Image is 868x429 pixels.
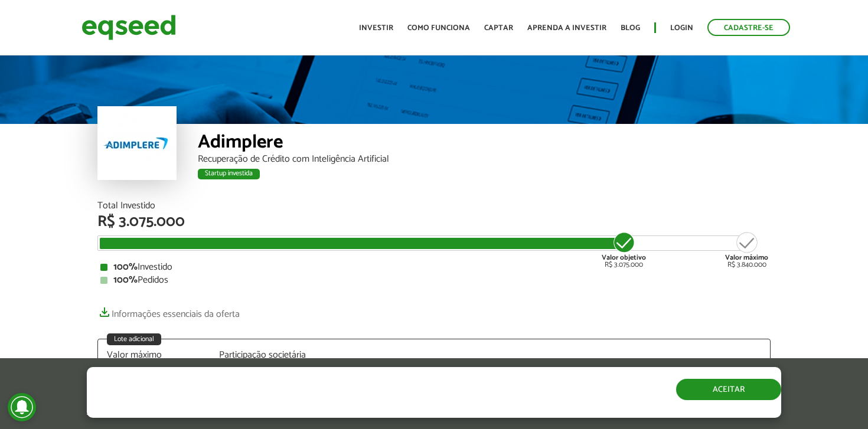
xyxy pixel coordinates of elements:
div: Pedidos [100,276,768,285]
div: Investido [100,263,768,272]
a: Login [670,24,693,32]
button: Aceitar [676,379,781,400]
div: Startup investida [198,169,260,179]
a: Blog [621,24,640,32]
img: EqSeed [81,12,176,43]
div: Total Investido [97,201,771,211]
p: Ao clicar em "aceitar", você aceita nossa . [87,407,504,418]
a: Investir [359,24,393,32]
strong: Valor máximo [725,252,768,263]
div: R$ 3.075.000 [97,214,771,230]
h5: O site da EqSeed utiliza cookies para melhorar sua navegação. [87,367,504,404]
a: Captar [484,24,513,32]
strong: 100% [113,259,138,275]
strong: Valor objetivo [602,252,646,263]
div: Participação societária [219,351,314,360]
a: Informações essenciais da oferta [97,303,240,319]
div: R$ 3.840.000 [725,231,768,268]
a: Aprenda a investir [527,24,606,32]
div: Lote adicional [107,333,161,345]
div: Recuperação de Crédito com Inteligência Artificial [198,155,771,164]
div: Adimplere [198,133,771,155]
a: Como funciona [407,24,470,32]
a: política de privacidade e de cookies [243,408,379,418]
strong: 100% [113,272,138,288]
a: Cadastre-se [707,19,790,36]
div: R$ 3.075.000 [602,231,646,268]
div: Valor máximo [107,351,201,360]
